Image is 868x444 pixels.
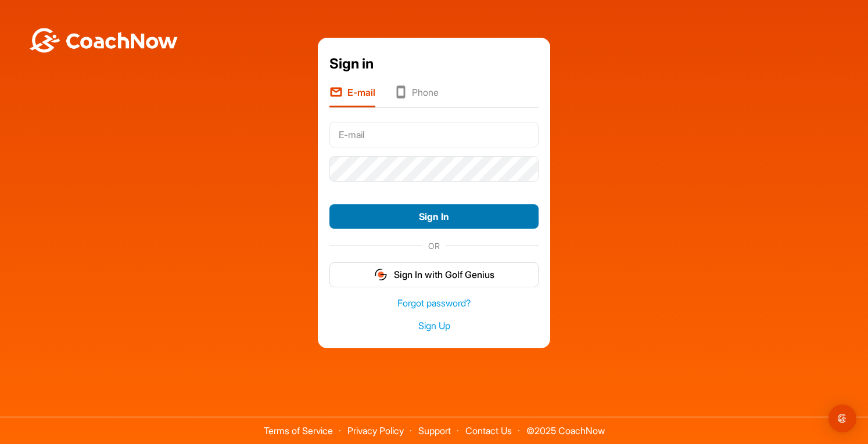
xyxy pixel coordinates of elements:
[394,85,439,107] li: Phone
[329,204,539,229] button: Sign In
[329,319,539,333] a: Sign Up
[28,28,179,53] img: BwLJSsUCoWCh5upNqxVrqldRgqLPVwmV24tXu5FoVAoFEpwwqQ3VIfuoInZCoVCoTD4vwADAC3ZFMkVEQFDAAAAAElFTkSuQmCC
[329,53,539,74] div: Sign in
[347,425,404,436] a: Privacy Policy
[418,425,451,436] a: Support
[329,297,539,310] a: Forgot password?
[264,425,333,436] a: Terms of Service
[329,85,375,107] li: E-mail
[374,268,388,281] img: gg_logo
[828,405,856,432] div: Open Intercom Messenger
[422,240,446,252] span: OR
[521,417,611,435] span: © 2025 CoachNow
[329,122,539,147] input: E-mail
[465,425,512,436] a: Contact Us
[329,262,539,287] button: Sign In with Golf Genius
